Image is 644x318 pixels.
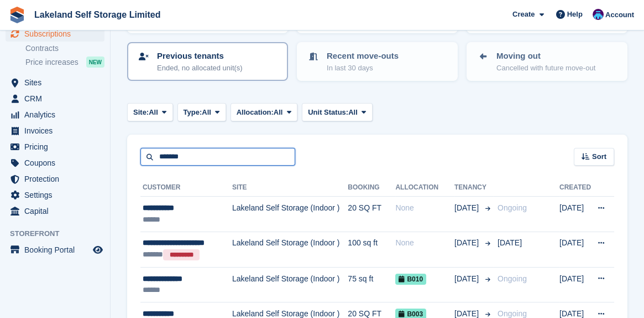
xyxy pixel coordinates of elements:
[592,151,606,162] span: Sort
[348,107,358,118] span: All
[24,26,91,42] span: Subscriptions
[605,9,634,20] span: Account
[559,197,591,232] td: [DATE]
[348,267,395,302] td: 75 sq ft
[10,228,110,239] span: Storefront
[348,232,395,267] td: 100 sq ft
[133,107,149,118] span: Site:
[157,63,243,74] p: Ended, no allocated unit(s)
[302,103,372,121] button: Unit Status: All
[91,243,104,257] a: Preview store
[25,56,104,68] a: Price increases NEW
[327,50,399,63] p: Recent move-outs
[454,273,481,285] span: [DATE]
[24,155,91,171] span: Coupons
[496,63,595,74] p: Cancelled with future move-out
[24,187,91,203] span: Settings
[232,179,348,197] th: Site
[24,242,91,258] span: Booking Portal
[559,179,591,197] th: Created
[6,107,104,122] a: menu
[25,43,104,54] a: Contracts
[327,63,399,74] p: In last 30 days
[308,107,348,118] span: Unit Status:
[24,203,91,219] span: Capital
[86,57,104,68] div: NEW
[559,267,591,302] td: [DATE]
[348,179,395,197] th: Booking
[6,203,104,219] a: menu
[496,50,595,63] p: Moving out
[395,274,426,285] span: B010
[24,75,91,90] span: Sites
[127,103,173,121] button: Site: All
[184,107,202,118] span: Type:
[468,43,626,80] a: Moving out Cancelled with future move-out
[6,123,104,139] a: menu
[24,171,91,187] span: Protection
[237,107,274,118] span: Allocation:
[6,187,104,203] a: menu
[567,9,583,20] span: Help
[157,50,243,63] p: Previous tenants
[9,7,25,23] img: stora-icon-8386f47178a22dfd0bd8f6a31ec36ba5ce8667c1dd55bd0f319d3a0aa187defe.svg
[30,6,165,24] a: Lakeland Self Storage Limited
[6,139,104,155] a: menu
[559,232,591,267] td: [DATE]
[6,155,104,171] a: menu
[24,107,91,122] span: Analytics
[454,179,493,197] th: Tenancy
[498,238,522,247] span: [DATE]
[298,43,457,80] a: Recent move-outs In last 30 days
[24,139,91,155] span: Pricing
[232,267,348,302] td: Lakeland Self Storage (Indoor )
[395,237,454,249] div: None
[177,103,226,121] button: Type: All
[202,107,211,118] span: All
[454,202,481,214] span: [DATE]
[395,179,454,197] th: Allocation
[232,197,348,232] td: Lakeland Self Storage (Indoor )
[6,171,104,187] a: menu
[454,237,481,249] span: [DATE]
[395,202,454,214] div: None
[274,107,283,118] span: All
[512,9,535,20] span: Create
[140,179,232,197] th: Customer
[6,26,104,42] a: menu
[593,9,604,20] img: David Dickson
[24,123,91,139] span: Invoices
[128,43,287,80] a: Previous tenants Ended, no allocated unit(s)
[6,91,104,106] a: menu
[348,197,395,232] td: 20 SQ FT
[6,75,104,90] a: menu
[6,242,104,258] a: menu
[231,103,298,121] button: Allocation: All
[498,203,527,212] span: Ongoing
[25,57,78,68] span: Price increases
[232,232,348,267] td: Lakeland Self Storage (Indoor )
[149,107,158,118] span: All
[24,91,91,106] span: CRM
[498,309,527,318] span: Ongoing
[498,274,527,283] span: Ongoing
